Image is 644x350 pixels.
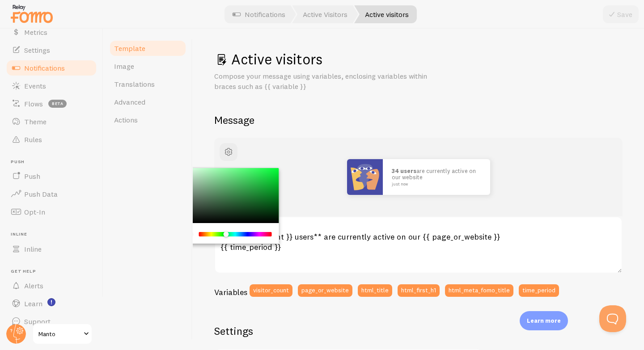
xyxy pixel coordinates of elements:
[24,207,45,216] span: Opt-In
[114,62,134,71] span: Image
[214,216,623,232] label: Notification Message
[214,287,247,297] h3: Variables
[5,95,97,113] a: Flows beta
[347,159,383,195] img: Fomo
[520,311,568,330] div: Learn more
[5,295,97,312] a: Learn
[24,46,50,55] span: Settings
[5,23,97,41] a: Metrics
[5,167,97,185] a: Push
[5,77,97,95] a: Events
[109,39,187,57] a: Template
[38,329,81,339] span: Manto
[114,44,145,53] span: Template
[214,113,623,127] h2: Message
[392,168,481,186] p: are currently active on our website
[5,277,97,295] a: Alerts
[9,2,54,25] img: fomo-relay-logo-orange.svg
[5,240,97,258] a: Inline
[24,172,40,181] span: Push
[24,190,58,198] span: Push Data
[114,97,145,106] span: Advanced
[24,117,47,126] span: Theme
[392,167,416,174] strong: 34 users
[24,317,51,326] span: Support
[24,81,46,90] span: Events
[24,63,65,72] span: Notifications
[214,71,429,92] p: Compose your message using variables, enclosing variables within braces such as {{ variable }}
[5,312,97,330] a: Support
[24,299,42,308] span: Learn
[5,185,97,203] a: Push Data
[392,182,479,186] small: just now
[5,131,97,148] a: Rules
[24,281,43,290] span: Alerts
[11,232,97,237] span: Inline
[445,284,513,297] button: html_meta_fomo_title
[109,75,187,93] a: Translations
[32,323,93,345] a: Manto
[5,59,97,77] a: Notifications
[47,298,55,306] svg: <p>Watch New Feature Tutorials!</p>
[5,41,97,59] a: Settings
[24,135,42,144] span: Rules
[178,168,279,244] div: Chrome color picker
[398,284,440,297] button: html_first_h1
[5,203,97,221] a: Opt-In
[109,111,187,129] a: Actions
[11,269,97,274] span: Get Help
[24,99,43,108] span: Flows
[250,284,292,297] button: visitor_count
[358,284,392,297] button: html_title
[24,245,42,253] span: Inline
[527,316,561,325] p: Learn more
[114,80,155,89] span: Translations
[214,50,623,68] h1: Active visitors
[109,93,187,111] a: Advanced
[11,159,97,165] span: Push
[519,284,559,297] button: time_period
[24,28,47,37] span: Metrics
[599,305,626,332] iframe: Help Scout Beacon - Open
[114,115,138,124] span: Actions
[5,113,97,131] a: Theme
[109,57,187,75] a: Image
[214,324,483,338] h2: Settings
[48,100,67,108] span: beta
[298,284,352,297] button: page_or_website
